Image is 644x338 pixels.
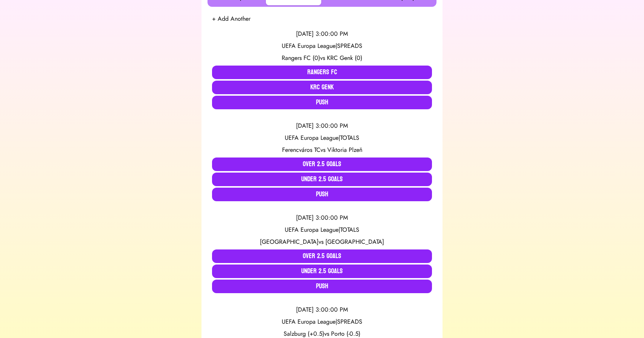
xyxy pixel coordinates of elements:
[212,81,432,94] button: KRC Genk
[212,66,432,79] button: Rangers FC
[212,305,432,314] div: [DATE] 3:00:00 PM
[212,265,432,278] button: Under 2.5 Goals
[212,41,432,50] div: UEFA Europa League | SPREADS
[282,145,320,154] span: Ferencváros TC
[212,96,432,109] button: Push
[282,54,320,62] span: Rangers FC (0)
[331,329,360,338] span: Porto (-0.5)
[212,133,432,142] div: UEFA Europa League | TOTALS
[327,145,362,154] span: Viktoria Plzeň
[212,173,432,186] button: Under 2.5 Goals
[327,54,362,62] span: KRC Genk (0)
[212,249,432,263] button: Over 2.5 Goals
[284,329,324,338] span: Salzburg (+0.5)
[212,145,432,154] div: vs
[325,237,384,246] span: [GEOGRAPHIC_DATA]
[260,237,319,246] span: [GEOGRAPHIC_DATA]
[212,225,432,234] div: UEFA Europa League | TOTALS
[212,188,432,201] button: Push
[212,121,432,130] div: [DATE] 3:00:00 PM
[212,237,432,246] div: vs
[212,14,250,23] button: + Add Another
[212,29,432,38] div: [DATE] 3:00:00 PM
[212,317,432,326] div: UEFA Europa League | SPREADS
[212,158,432,171] button: Over 2.5 Goals
[212,54,432,63] div: vs
[212,213,432,222] div: [DATE] 3:00:00 PM
[212,280,432,293] button: Push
